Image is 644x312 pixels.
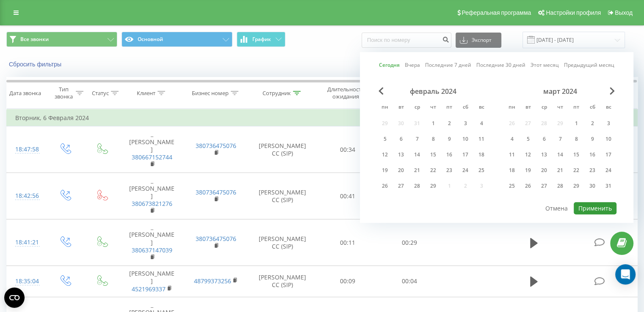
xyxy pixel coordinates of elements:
div: 20 [395,165,406,176]
div: пт 23 февр. 2024 г. [441,164,457,177]
div: 4 [506,134,517,145]
div: 26 [522,181,533,192]
div: вс 4 февр. 2024 г. [473,117,489,130]
div: 15 [428,149,439,160]
div: Клиент [137,90,155,97]
div: пт 16 февр. 2024 г. [441,148,457,161]
div: 11 [506,149,517,160]
span: Previous Month [379,87,384,95]
div: Open Intercom Messenger [615,264,636,285]
div: 22 [571,165,582,176]
div: вт 6 февр. 2024 г. [393,133,409,145]
td: [PERSON_NAME] [120,266,184,297]
div: 31 [603,181,614,192]
div: вт 20 февр. 2024 г. [393,164,409,177]
div: вт 26 мар. 2024 г. [520,180,536,192]
div: 18 [476,149,487,160]
div: 17 [460,149,471,160]
div: 24 [460,165,471,176]
abbr: среда [411,101,423,114]
div: пн 19 февр. 2024 г. [377,164,393,177]
abbr: суббота [459,101,472,114]
div: пт 15 мар. 2024 г. [568,148,584,161]
abbr: четверг [554,101,567,114]
td: 00:04 [379,266,440,297]
td: [PERSON_NAME] CC (SIP) [248,219,317,266]
div: вс 18 февр. 2024 г. [473,148,489,161]
div: 27 [539,181,550,192]
div: пн 18 мар. 2024 г. [504,164,520,177]
button: Экспорт [456,33,501,48]
div: Дата звонка [9,90,41,97]
div: пт 2 февр. 2024 г. [441,117,457,130]
div: 28 [412,181,423,192]
button: График [237,32,285,47]
div: чт 7 мар. 2024 г. [552,133,568,145]
div: пн 26 февр. 2024 г. [377,180,393,192]
div: 30 [587,181,598,192]
a: 380667152744 [132,153,172,161]
div: 10 [460,134,471,145]
button: Все звонки [6,32,117,47]
div: пн 12 февр. 2024 г. [377,148,393,161]
a: 48799373256 [194,277,231,285]
div: вс 11 февр. 2024 г. [473,133,489,145]
div: 8 [428,134,439,145]
div: вт 27 февр. 2024 г. [393,180,409,192]
div: ср 13 мар. 2024 г. [536,148,552,161]
div: 18:41:21 [15,234,38,251]
div: ср 7 февр. 2024 г. [409,133,425,145]
td: [PERSON_NAME] CC (SIP) [248,173,317,219]
div: чт 29 февр. 2024 г. [425,180,441,192]
a: 4521969337 [132,285,166,293]
td: 00:29 [379,219,440,266]
div: 18:42:56 [15,188,38,204]
td: _ [PERSON_NAME] [120,126,184,173]
abbr: пятница [443,101,456,114]
td: Вторник, 6 Февраля 2024 [7,109,638,126]
div: 25 [476,165,487,176]
button: Сбросить фильтры [6,60,66,68]
a: Этот месяц [531,61,559,69]
span: График [252,36,271,42]
div: ср 28 февр. 2024 г. [409,180,425,192]
a: 380736475076 [196,142,236,150]
div: 26 [379,181,390,192]
div: 28 [555,181,566,192]
div: пн 11 мар. 2024 г. [504,148,520,161]
div: сб 24 февр. 2024 г. [457,164,473,177]
div: 17 [603,149,614,160]
td: 00:41 [317,173,379,219]
div: сб 23 мар. 2024 г. [584,164,600,177]
td: [PERSON_NAME] CC (SIP) [248,126,317,173]
div: 14 [412,149,423,160]
abbr: понедельник [506,101,518,114]
div: 9 [444,134,455,145]
a: Последние 7 дней [425,61,471,69]
div: 6 [539,134,550,145]
abbr: среда [538,101,550,114]
div: 6 [395,134,406,145]
div: 22 [428,165,439,176]
td: _ [PERSON_NAME] [120,173,184,219]
div: Тип звонка [53,86,73,100]
div: чт 22 февр. 2024 г. [425,164,441,177]
div: 3 [603,118,614,129]
div: 29 [571,181,582,192]
div: 16 [587,149,598,160]
div: 1 [428,118,439,129]
div: чт 15 февр. 2024 г. [425,148,441,161]
div: 2 [444,118,455,129]
a: Сегодня [379,61,400,69]
div: 29 [428,181,439,192]
div: вс 31 мар. 2024 г. [600,180,616,192]
a: 380736475076 [196,188,236,196]
div: март 2024 [504,87,616,96]
div: ср 6 мар. 2024 г. [536,133,552,145]
div: вт 13 февр. 2024 г. [393,148,409,161]
button: Применить [574,202,616,214]
div: 5 [522,134,533,145]
div: вс 3 мар. 2024 г. [600,117,616,130]
button: Open CMP widget [4,287,25,308]
div: чт 21 мар. 2024 г. [552,164,568,177]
